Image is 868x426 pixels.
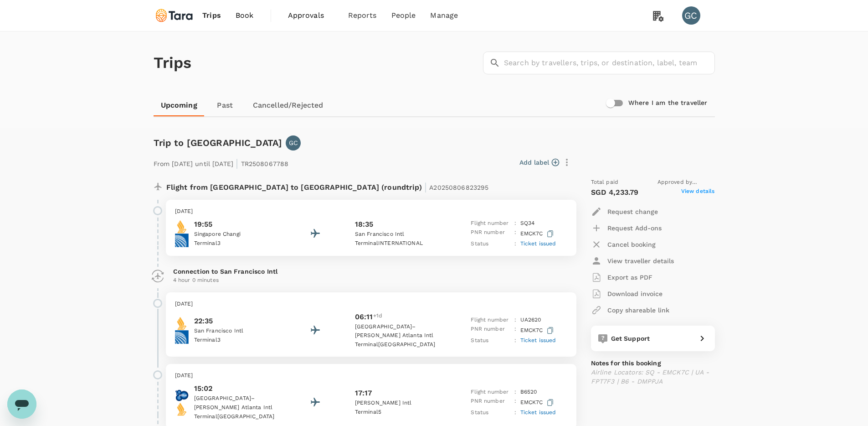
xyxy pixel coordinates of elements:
[194,394,276,412] p: [GEOGRAPHIC_DATA]–[PERSON_NAME] Atlanta Intl
[520,337,556,343] span: Ticket issued
[355,340,437,349] p: Terminal [GEOGRAPHIC_DATA]
[194,336,276,345] p: Terminal 3
[591,368,715,386] p: Airline Locators: SQ - EMCK7C | UA - FPT7F3 | B6 - DMPPJA
[682,6,700,25] div: GC
[471,397,511,408] p: PNR number
[236,10,254,21] span: Book
[7,390,36,419] iframe: Button to launch messaging window
[519,158,559,167] button: Add label
[611,335,650,342] span: Get Support
[471,239,511,249] p: Status
[355,230,437,239] p: San Francisco Intl
[520,219,535,228] p: SQ 34
[591,178,619,187] span: Total paid
[471,388,511,397] p: Flight number
[607,240,656,249] p: Cancel booking
[591,220,662,236] button: Request Add-ons
[194,219,276,230] p: 19:55
[246,94,331,116] a: Cancelled/Rejected
[591,302,669,318] button: Copy shareable link
[194,316,276,327] p: 22:35
[514,325,516,336] p: :
[175,220,189,234] img: Singapore Airlines
[471,219,511,228] p: Flight number
[355,408,437,417] p: Terminal 5
[514,316,516,325] p: :
[194,412,276,421] p: Terminal [GEOGRAPHIC_DATA]
[607,273,652,282] p: Export as PDF
[175,389,189,402] img: jetBlue
[607,223,662,233] p: Request Add-ons
[591,253,674,269] button: View traveller details
[154,31,192,94] h1: Trips
[355,399,437,408] p: [PERSON_NAME] Intl
[194,383,276,394] p: 15:02
[514,397,516,408] p: :
[175,317,189,330] img: Singapore Airlines
[355,239,437,248] p: Terminal INTERNATIONAL
[173,276,569,285] p: 4 hour 0 minutes
[471,228,511,239] p: PNR number
[236,157,238,170] span: |
[355,219,374,230] p: 18:35
[175,330,189,344] img: United Airlines
[175,402,189,416] img: Singapore Airlines
[289,138,298,147] p: GC
[520,409,556,416] span: Ticket issued
[430,10,458,21] span: Manage
[607,289,663,298] p: Download invoice
[520,316,541,325] p: UA 2620
[514,336,516,345] p: :
[471,408,511,417] p: Status
[591,236,656,253] button: Cancel booking
[288,10,334,21] span: Approvals
[471,316,511,325] p: Flight number
[591,358,715,368] p: Notes for this booking
[175,207,567,216] p: [DATE]
[154,5,195,26] img: Tara Climate Ltd
[373,312,382,322] span: +1d
[591,286,663,302] button: Download invoice
[607,306,669,315] p: Copy shareable link
[205,94,246,116] a: Past
[681,187,715,198] span: View details
[591,187,639,198] p: SGD 4,233.79
[175,300,567,309] p: [DATE]
[471,325,511,336] p: PNR number
[194,230,276,239] p: Singapore Changi
[628,98,708,108] h6: Where I am the traveller
[154,94,205,116] a: Upcoming
[514,219,516,228] p: :
[520,228,555,239] p: EMCK7C
[514,239,516,249] p: :
[514,408,516,417] p: :
[424,181,427,193] span: |
[154,154,289,171] p: From [DATE] until [DATE] TR2508067788
[355,322,437,341] p: [GEOGRAPHIC_DATA]–[PERSON_NAME] Atlanta Intl
[175,234,189,247] img: United Airlines
[607,256,674,265] p: View traveller details
[175,371,567,380] p: [DATE]
[520,325,555,336] p: EMCK7C
[607,207,658,216] p: Request change
[514,228,516,239] p: :
[504,52,715,74] input: Search by travellers, trips, or destination, label, team
[355,312,373,322] p: 06:11
[471,336,511,345] p: Status
[591,269,652,286] button: Export as PDF
[348,10,377,21] span: Reports
[154,135,282,150] h6: Trip to [GEOGRAPHIC_DATA]
[194,239,276,248] p: Terminal 3
[520,397,555,408] p: EMCK7C
[520,240,556,247] span: Ticket issued
[391,10,416,21] span: People
[355,388,372,399] p: 17:17
[173,267,569,276] p: Connection to San Francisco Intl
[166,178,489,194] p: Flight from [GEOGRAPHIC_DATA] to [GEOGRAPHIC_DATA] (roundtrip)
[202,10,221,21] span: Trips
[657,178,715,187] span: Approved by
[514,388,516,397] p: :
[194,327,276,336] p: San Francisco Intl
[520,388,537,397] p: B6 520
[429,184,488,191] span: A20250806823295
